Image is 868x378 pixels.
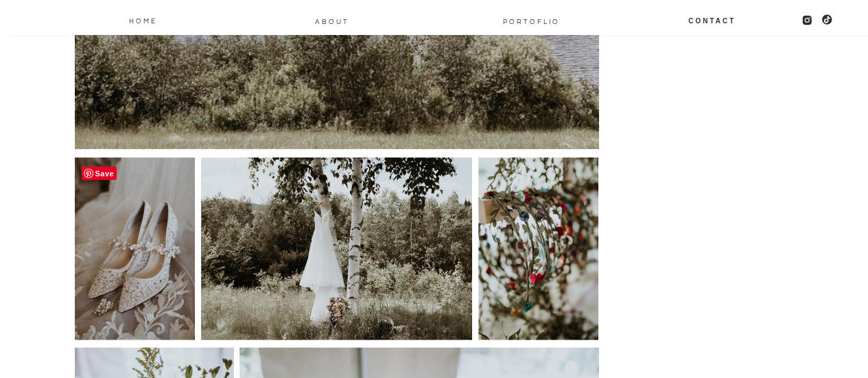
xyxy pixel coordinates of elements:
a: PORTOFLIO [497,15,565,26]
img: waterville valley wedding-10.JPG [201,156,473,341]
img: waterville valley wedding-82.JPG [478,156,599,341]
a: Home [128,14,159,25]
a: About [314,15,350,26]
span: Save [82,167,117,180]
img: waterville valley wedding-7.JPG [75,156,196,341]
a: Contact [688,14,737,25]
